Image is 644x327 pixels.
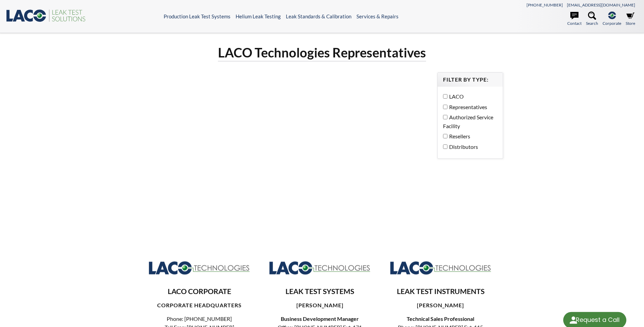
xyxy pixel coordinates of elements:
[269,261,371,275] img: Logo_LACO-TECH_hi-res.jpg
[148,261,250,275] img: Logo_LACO-TECH_hi-res.jpg
[603,20,621,27] span: Corporate
[286,13,351,19] a: Leak Standards & Calibration
[626,12,635,27] a: Store
[281,315,359,322] strong: Business Development Manager
[567,2,635,7] a: [EMAIL_ADDRESS][DOMAIN_NAME]
[567,12,582,27] a: Contact
[417,302,464,308] strong: [PERSON_NAME]
[443,92,494,101] label: LACO
[146,287,252,296] h3: LACO CORPORATE
[443,113,494,130] label: Authorized Service Facility
[568,315,579,326] img: round button
[407,315,474,322] strong: Technical Sales Professional
[218,44,426,62] h1: LACO Technologies Representatives
[157,302,242,308] strong: CORPORATE HEADQUARTERS
[267,287,373,296] h3: LEAK TEST SYSTEMS
[443,115,447,119] input: Authorized Service Facility
[388,287,493,296] h3: LEAK TEST INSTRUMENTS
[443,132,494,141] label: Resellers
[586,12,598,27] a: Search
[236,13,281,19] a: Helium Leak Testing
[356,13,399,19] a: Services & Repairs
[527,2,563,7] a: [PHONE_NUMBER]
[390,261,492,275] img: Logo_LACO-TECH_hi-res.jpg
[443,144,447,149] input: Distributors
[443,94,447,99] input: LACO
[443,142,494,151] label: Distributors
[296,302,344,308] strong: [PERSON_NAME]
[443,134,447,138] input: Resellers
[443,105,447,109] input: Representatives
[164,13,231,19] a: Production Leak Test Systems
[443,103,494,111] label: Representatives
[443,76,497,83] h4: Filter by Type:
